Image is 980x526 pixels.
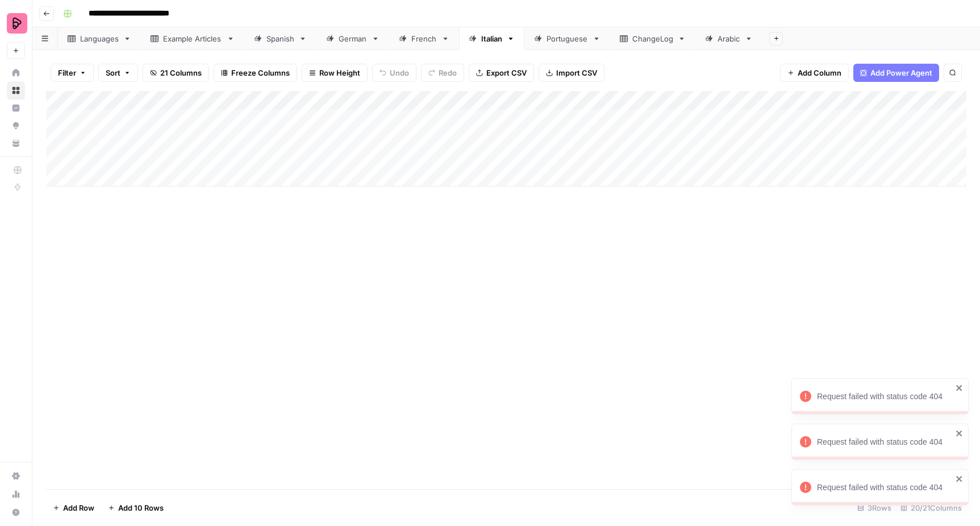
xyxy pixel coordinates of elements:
[439,67,457,78] span: Redo
[421,64,464,82] button: Redo
[316,27,389,50] a: German
[372,64,416,82] button: Undo
[302,64,368,82] button: Row Height
[390,67,409,78] span: Undo
[486,67,527,78] span: Export CSV
[7,81,25,100] a: Browse
[610,27,695,50] a: ChangeLog
[80,33,119,44] div: Languages
[51,64,94,82] button: Filter
[143,64,209,82] button: 21 Columns
[539,64,604,82] button: Import CSV
[411,33,437,44] div: French
[695,27,762,50] a: Arabic
[481,33,502,44] div: Italian
[214,64,297,82] button: Freeze Columns
[106,67,120,78] span: Sort
[118,502,164,513] span: Add 10 Rows
[7,467,25,485] a: Settings
[956,383,964,392] button: close
[547,33,588,44] div: Portuguese
[780,64,849,82] button: Add Column
[556,67,597,78] span: Import CSV
[266,33,294,44] div: Spanish
[956,429,964,438] button: close
[7,134,25,152] a: Your Data
[524,27,610,50] a: Portuguese
[798,67,841,78] span: Add Column
[141,27,244,50] a: Example Articles
[58,27,141,50] a: Languages
[98,64,138,82] button: Sort
[46,499,101,517] button: Add Row
[718,33,740,44] div: Arabic
[160,67,202,78] span: 21 Columns
[7,503,25,521] button: Help + Support
[7,99,25,117] a: Insights
[244,27,316,50] a: Spanish
[469,64,534,82] button: Export CSV
[339,33,367,44] div: German
[7,9,25,38] button: Workspace: Preply
[817,436,952,448] div: Request failed with status code 404
[870,67,932,78] span: Add Power Agent
[58,67,76,78] span: Filter
[459,27,524,50] a: Italian
[101,499,170,517] button: Add 10 Rows
[632,33,673,44] div: ChangeLog
[956,474,964,483] button: close
[231,67,290,78] span: Freeze Columns
[853,64,939,82] button: Add Power Agent
[7,13,27,34] img: Preply Logo
[7,117,25,135] a: Opportunities
[7,485,25,503] a: Usage
[817,482,952,493] div: Request failed with status code 404
[63,502,94,513] span: Add Row
[817,391,952,402] div: Request failed with status code 404
[389,27,459,50] a: French
[7,64,25,82] a: Home
[319,67,360,78] span: Row Height
[163,33,222,44] div: Example Articles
